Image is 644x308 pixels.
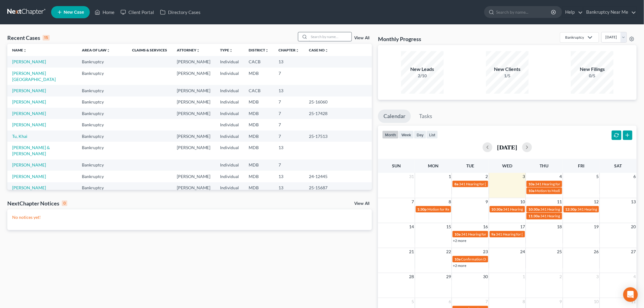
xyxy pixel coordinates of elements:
span: 341 Hearing for [PERSON_NAME] [578,207,632,212]
td: MDB [244,142,274,159]
a: Calendar [378,110,411,123]
span: 5 [596,173,600,180]
a: [PERSON_NAME] [12,88,46,93]
span: 2 [485,173,489,180]
span: 13 [631,198,637,205]
span: 2 [559,273,563,280]
a: View All [354,201,369,206]
td: CACB [244,56,274,67]
div: NextChapter Notices [7,200,67,207]
span: 25 [557,248,563,255]
a: Directory Cases [157,7,204,18]
td: [PERSON_NAME] [172,56,215,67]
i: unfold_more [325,49,329,52]
span: 12 [593,198,600,205]
td: Individual [215,119,244,130]
span: 30 [483,273,489,280]
span: 8 [448,198,452,205]
span: Motion for Relief Hearing [428,207,468,212]
td: Individual [215,68,244,85]
a: Chapterunfold_more [279,48,299,52]
div: 1/5 [486,73,529,79]
a: [PERSON_NAME] [12,122,46,127]
a: Help [562,7,583,18]
span: 341 Hearing for [PERSON_NAME] [503,207,558,212]
a: Tu, Khai [12,134,27,139]
span: 10:30a [492,207,503,212]
td: 13 [274,171,304,182]
span: 3 [596,273,600,280]
div: 2/10 [401,73,444,79]
div: Bankruptcy [565,35,584,40]
span: 9 [485,198,489,205]
a: View All [354,36,369,40]
td: 13 [274,182,304,194]
span: 341 Hearing for [PERSON_NAME] [461,232,516,236]
span: 3 [522,173,526,180]
a: Tasks [414,110,438,123]
span: 7 [485,298,489,305]
a: [PERSON_NAME] [12,174,46,179]
span: 341 Hearing for [PERSON_NAME] [540,214,595,218]
i: unfold_more [196,49,200,52]
div: 0/5 [571,73,614,79]
span: 15 [446,223,452,230]
td: 25-16060 [304,96,372,108]
i: unfold_more [107,49,110,52]
span: 12:30p [565,207,577,212]
p: No notices yet! [12,214,367,220]
td: 24-12445 [304,171,372,182]
span: 11 [557,198,563,205]
a: Area of Lawunfold_more [82,48,110,52]
span: 10 [520,198,526,205]
td: 7 [274,119,304,130]
span: Sun [392,163,401,168]
td: Bankruptcy [77,131,127,142]
i: unfold_more [229,49,233,52]
a: [PERSON_NAME] & [PERSON_NAME] [12,145,50,156]
a: +2 more [453,238,466,243]
td: 7 [274,131,304,142]
span: 27 [631,248,637,255]
td: Bankruptcy [77,142,127,159]
span: 14 [409,223,415,230]
span: Confirmation Date for [PERSON_NAME] [GEOGRAPHIC_DATA][PERSON_NAME][GEOGRAPHIC_DATA] [461,257,628,261]
span: Tue [467,163,474,168]
a: [PERSON_NAME] [12,59,46,64]
span: 26 [593,248,600,255]
div: 0 [62,201,67,206]
td: Individual [215,85,244,96]
td: CACB [244,85,274,96]
a: +2 more [453,263,466,268]
i: unfold_more [265,49,269,52]
td: Individual [215,182,244,194]
span: Wed [502,163,512,168]
a: [PERSON_NAME] [12,162,46,167]
td: Individual [215,108,244,119]
td: [PERSON_NAME] [172,108,215,119]
i: unfold_more [296,49,299,52]
div: New Leads [401,66,444,73]
span: 6 [633,173,637,180]
a: Home [92,7,117,18]
td: [PERSON_NAME] [172,96,215,108]
span: 16 [483,223,489,230]
td: Bankruptcy [77,85,127,96]
span: 1 [448,173,452,180]
td: MDB [244,171,274,182]
a: Client Portal [117,7,157,18]
span: 8a [454,182,458,186]
td: Individual [215,56,244,67]
td: Bankruptcy [77,119,127,130]
a: Attorneyunfold_more [177,48,200,52]
td: Bankruptcy [77,68,127,85]
td: Bankruptcy [77,171,127,182]
td: 25-15687 [304,182,372,194]
span: 29 [446,273,452,280]
td: Bankruptcy [77,96,127,108]
span: 7 [411,198,415,205]
td: 13 [274,142,304,159]
div: 15 [43,35,50,40]
button: day [414,131,426,139]
th: Claims & Services [127,44,172,56]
